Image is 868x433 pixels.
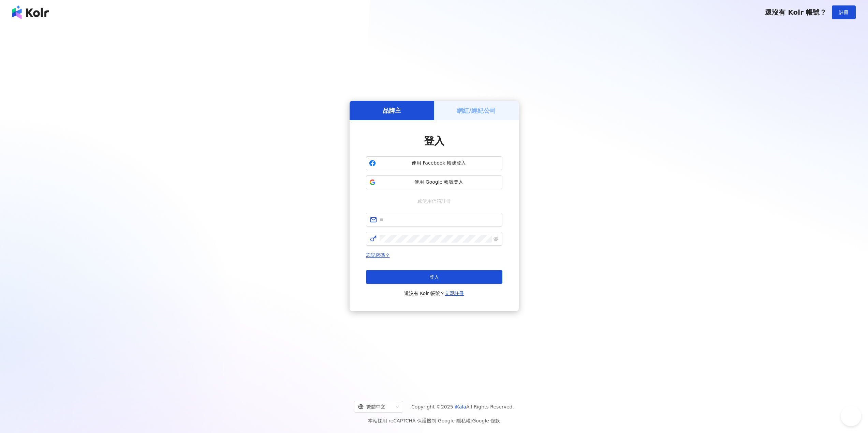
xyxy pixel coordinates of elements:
span: 或使用信箱註冊 [413,197,456,205]
a: 立即註冊 [445,291,464,296]
iframe: Help Scout Beacon - Open [841,406,861,426]
img: logo [12,5,49,19]
a: Google 隱私權 [438,418,471,423]
span: 使用 Facebook 帳號登入 [379,160,499,167]
button: 登入 [366,270,502,284]
h5: 品牌主 [383,106,401,115]
span: 使用 Google 帳號登入 [379,179,499,186]
a: iKala [455,404,466,409]
a: 忘記密碼？ [366,252,390,258]
span: 登入 [429,274,439,280]
span: | [436,418,438,423]
span: eye-invisible [494,236,498,241]
button: 使用 Google 帳號登入 [366,175,502,189]
span: Copyright © 2025 All Rights Reserved. [411,403,514,411]
span: 登入 [424,135,444,147]
a: Google 條款 [472,418,500,423]
div: 繁體中文 [358,401,393,412]
button: 使用 Facebook 帳號登入 [366,156,502,170]
span: 還沒有 Kolr 帳號？ [765,8,826,16]
h5: 網紅/經紀公司 [457,106,496,115]
button: 註冊 [832,5,856,19]
span: 本站採用 reCAPTCHA 保護機制 [368,417,500,425]
span: 註冊 [839,10,849,15]
span: 還沒有 Kolr 帳號？ [404,289,464,297]
span: | [471,418,472,423]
